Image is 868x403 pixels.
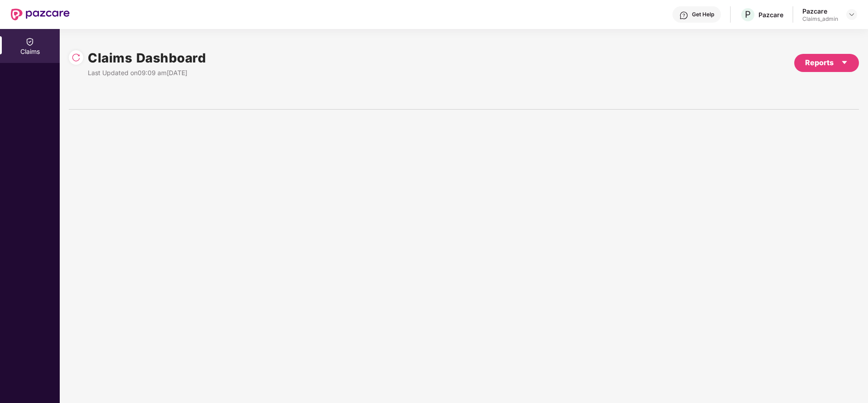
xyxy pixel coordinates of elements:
img: New Pazcare Logo [11,9,70,20]
div: Pazcare [758,10,783,19]
div: Pazcare [802,7,838,15]
span: caret-down [841,59,848,66]
img: svg+xml;base64,PHN2ZyBpZD0iSGVscC0zMngzMiIgeG1sbnM9Imh0dHA6Ly93d3cudzMub3JnLzIwMDAvc3ZnIiB3aWR0aD... [679,11,688,20]
span: P [745,9,751,20]
img: svg+xml;base64,PHN2ZyBpZD0iRHJvcGRvd24tMzJ4MzIiIHhtbG5zPSJodHRwOi8vd3d3LnczLm9yZy8yMDAwL3N2ZyIgd2... [848,11,855,18]
div: Get Help [692,11,714,18]
div: Reports [805,57,848,68]
h1: Claims Dashboard [88,48,206,68]
img: svg+xml;base64,PHN2ZyBpZD0iQ2xhaW0iIHhtbG5zPSJodHRwOi8vd3d3LnczLm9yZy8yMDAwL3N2ZyIgd2lkdGg9IjIwIi... [25,37,34,46]
img: svg+xml;base64,PHN2ZyBpZD0iUmVsb2FkLTMyeDMyIiB4bWxucz0iaHR0cDovL3d3dy53My5vcmcvMjAwMC9zdmciIHdpZH... [72,53,81,62]
div: Last Updated on 09:09 am[DATE] [88,68,206,78]
div: Claims_admin [802,15,838,23]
